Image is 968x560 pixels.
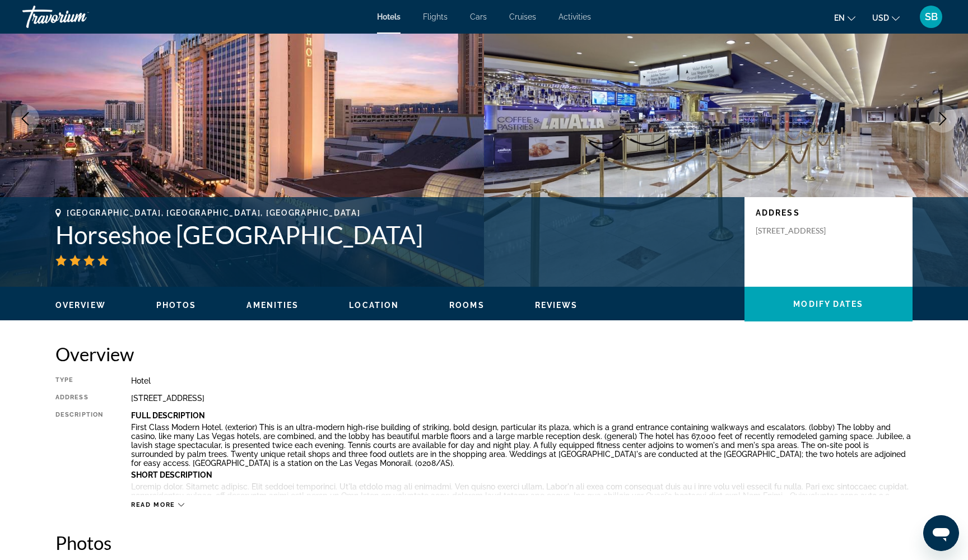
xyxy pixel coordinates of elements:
div: Address [55,394,103,403]
b: Full Description [131,411,205,420]
span: Reviews [535,301,578,310]
button: Location [349,300,399,310]
button: Change currency [872,10,900,26]
button: Photos [156,300,197,310]
button: Next image [929,105,957,133]
span: en [834,13,845,22]
span: Photos [156,301,197,310]
span: Overview [55,301,106,310]
h1: Horseshoe [GEOGRAPHIC_DATA] [55,220,733,249]
div: Type [55,376,103,385]
a: Travorium [22,2,134,31]
iframe: Button to launch messaging window [923,515,959,551]
a: Activities [559,12,591,21]
h2: Photos [55,531,913,554]
span: Modify Dates [793,300,863,309]
span: SB [925,11,938,22]
button: Rooms [449,300,485,310]
span: [GEOGRAPHIC_DATA], [GEOGRAPHIC_DATA], [GEOGRAPHIC_DATA] [67,208,360,217]
b: Short Description [131,470,212,479]
div: Description [55,411,103,495]
p: First Class Modern Hotel. (exterior) This is an ultra-modern high-rise building of striking, bold... [131,423,913,468]
p: Address [756,208,901,217]
button: Previous image [11,105,39,133]
span: Read more [131,501,175,508]
span: Rooms [449,301,485,310]
span: USD [872,13,889,22]
button: Overview [55,300,106,310]
p: [STREET_ADDRESS] [756,226,845,236]
div: [STREET_ADDRESS] [131,394,913,403]
button: User Menu [916,5,946,29]
span: Location [349,301,399,310]
button: Change language [834,10,855,26]
button: Modify Dates [744,287,913,321]
div: Hotel [131,376,913,385]
a: Cruises [509,12,536,21]
a: Cars [470,12,487,21]
h2: Overview [55,343,913,365]
a: Hotels [377,12,401,21]
button: Amenities [246,300,299,310]
span: Amenities [246,301,299,310]
a: Flights [423,12,448,21]
button: Reviews [535,300,578,310]
button: Read more [131,501,184,509]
